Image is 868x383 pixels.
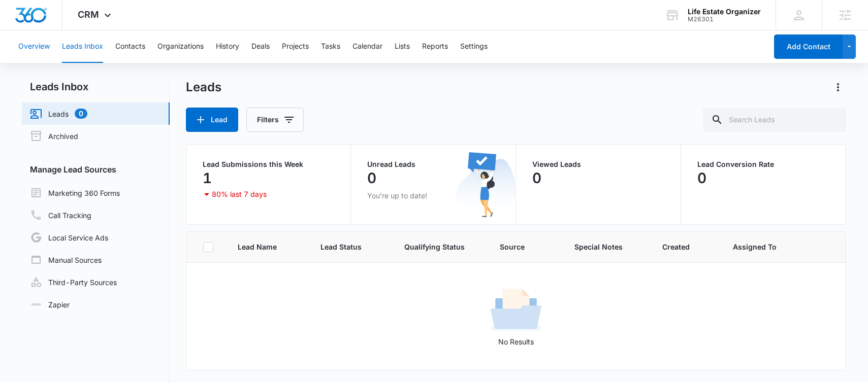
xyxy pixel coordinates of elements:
a: Third-Party Sources [30,276,117,288]
a: Local Service Ads [30,231,108,243]
p: 0 [532,170,541,186]
span: CRM [78,9,99,20]
p: 0 [697,170,706,186]
a: Call Tracking [30,209,91,221]
a: Leads0 [30,108,87,120]
a: Zapier [30,299,70,310]
img: No Results [491,286,541,336]
div: account id [688,16,761,23]
button: Add Contact [774,34,843,59]
p: Lead Submissions this Week [203,161,335,168]
button: Lists [395,30,410,63]
button: Leads Inbox [62,30,103,63]
p: 80% last 7 days [212,191,267,198]
a: Archived [30,130,78,142]
span: Qualifying Status [404,241,475,252]
span: Created [662,241,709,252]
button: Tasks [321,30,340,63]
p: 1 [203,170,212,186]
button: Reports [422,30,448,63]
button: Organizations [157,30,204,63]
a: Manual Sources [30,254,102,266]
div: account name [688,8,761,16]
h1: Leads [186,80,221,95]
button: Projects [282,30,309,63]
button: Lead [186,108,238,132]
h2: Leads Inbox [22,79,170,94]
p: Viewed Leads [532,161,664,168]
h3: Manage Lead Sources [22,163,170,176]
p: You’re up to date! [367,190,499,201]
p: No Results [187,336,846,347]
button: Filters [246,108,304,132]
span: Lead Name [238,241,296,252]
p: Unread Leads [367,161,499,168]
span: Lead Status [320,241,380,252]
button: Deals [251,30,270,63]
button: Calendar [352,30,382,63]
input: Search Leads [703,108,846,132]
span: Source [500,241,550,252]
button: Settings [460,30,488,63]
p: Lead Conversion Rate [697,161,830,168]
button: Contacts [115,30,145,63]
button: Actions [830,79,846,95]
button: Overview [18,30,50,63]
a: Marketing 360 Forms [30,187,120,199]
button: History [216,30,239,63]
p: 0 [367,170,376,186]
span: Special Notes [574,241,638,252]
span: Assigned To [733,241,777,252]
